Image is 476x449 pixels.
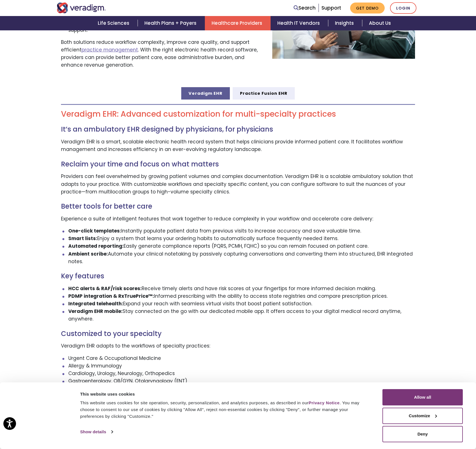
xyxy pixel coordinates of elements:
h3: Customized to your specialty [61,330,415,338]
strong: PDMP integration & RxTruePrice™: [68,293,154,299]
p: Both solutions reduce workflow complexity, improve care quality, and support efficient . With the... [61,39,264,69]
a: Practice Fusion EHR [233,87,295,100]
li: Urgent Care & Occupational Medicine [68,355,415,362]
li: Cardiology, Urology, Neurology, Orthopedics [68,370,415,377]
p: Veradigm EHR is a smart, scalable electronic health record system that helps clinicians provide i... [61,138,415,153]
strong: Smart lists: [68,235,97,242]
a: Healthcare Providers [205,16,271,30]
strong: Integrated telehealth: [68,300,123,307]
a: Health IT Vendors [271,16,328,30]
li: Instantly populate patient data from previous visits to increase accuracy and save valuable time. [68,227,415,235]
strong: Ambient scribe: [68,251,108,257]
h3: It’s an ambulatory EHR designed by physicians, for physicians [61,125,415,134]
li: Informed prescribing with the ability to access state registries and compare prescription prices. [68,292,415,300]
strong: Automated reporting: [68,243,124,249]
a: Veradigm EHR [181,87,230,100]
a: Show details [80,428,113,436]
a: Life Sciences [91,16,138,30]
a: Login [390,2,416,14]
strong: Veradigm EHR mobile: [68,308,123,315]
li: Gastroenterology, OB/GYN, Otolaryngology (ENT) [68,377,415,385]
a: Privacy Notice [309,400,339,405]
div: This website uses cookies [80,391,370,398]
li: Stay connected on the go with our dedicated mobile app. It offers access to your digital medical ... [68,308,415,323]
p: Providers can feel overwhelmed by growing patient volumes and complex documentation. Veradigm EHR... [61,173,415,196]
a: Get Demo [350,3,385,13]
li: Easily generate compliance reports (PQRS, PCMH, FQHC) so you can remain focused on patient care. [68,242,415,250]
button: Customize [382,408,463,424]
a: Search [294,4,316,12]
li: Receive timely alerts and have risk scores at your fingertips for more informed decision making. [68,285,415,292]
h2: Veradigm EHR: Advanced customization for multi-specialty practices [61,109,415,119]
p: Veradigm EHR adapts to the workflows of specialty practices: [61,342,415,350]
p: Experience a suite of intelligent features that work together to reduce complexity in your workfl... [61,215,415,223]
strong: HCC alerts & RAF/risk scores: [68,285,142,292]
h3: Better tools for better care [61,202,415,211]
img: Veradigm logo [57,3,106,13]
h3: Key features [61,272,415,280]
a: About Us [362,16,398,30]
li: Enjoy a system that learns your ordering habits to automatically surface frequently needed items. [68,235,415,242]
li: Expand your reach with seamless virtual visits that boost patient satisfaction. [68,300,415,308]
iframe: Drift Chat Widget [368,409,469,442]
a: practice management [81,46,138,53]
button: Allow all [382,389,463,405]
a: Health Plans + Payers [138,16,205,30]
div: This website uses cookies for site operation, security, personalization, and analytics purposes, ... [80,400,370,420]
h3: Reclaim your time and focus on what matters [61,160,415,168]
strong: One-click templates: [68,227,121,234]
a: Insights [328,16,362,30]
li: Allergy & Immunology [68,362,415,370]
li: Automate your clinical notetaking by passively capturing conversations and converting them into s... [68,250,415,265]
a: Support [321,4,341,11]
